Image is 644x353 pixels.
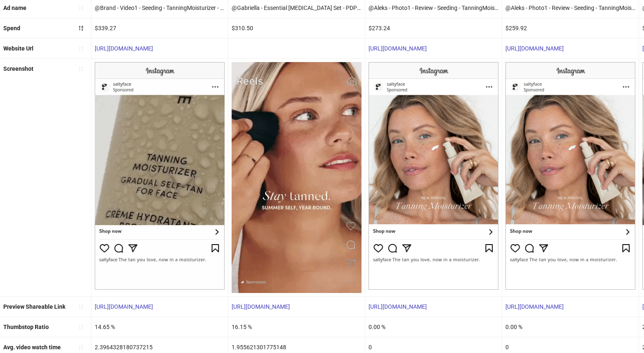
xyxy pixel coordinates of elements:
div: $310.50 [228,18,365,38]
img: Screenshot 120225502263920395 [95,62,225,290]
span: sort-ascending [78,5,84,11]
span: sort-ascending [78,344,84,350]
b: Preview Shareable Link [3,303,65,310]
span: sort-ascending [78,304,84,310]
b: Screenshot [3,65,34,72]
a: [URL][DOMAIN_NAME] [369,303,427,310]
a: [URL][DOMAIN_NAME] [505,303,564,310]
b: Website Url [3,45,34,52]
div: 0.00 % [365,317,502,337]
div: 0.00 % [502,317,639,337]
span: sort-ascending [78,66,84,72]
span: sort-descending [78,25,84,31]
img: Screenshot 120228026911450395 [232,62,362,293]
a: [URL][DOMAIN_NAME] [505,45,564,52]
div: $339.27 [91,18,228,38]
b: Avg. video watch time [3,344,61,351]
a: [URL][DOMAIN_NAME] [369,45,427,52]
div: 14.65 % [91,317,228,337]
img: Screenshot 120226658410240395 [505,62,635,290]
b: Spend [3,25,20,31]
div: 16.15 % [228,317,365,337]
div: $259.92 [502,18,639,38]
a: [URL][DOMAIN_NAME] [232,303,290,310]
span: sort-ascending [78,46,84,51]
div: $273.24 [365,18,502,38]
b: Ad name [3,5,26,11]
img: Screenshot 120225500306880395 [369,62,498,290]
a: [URL][DOMAIN_NAME] [95,303,153,310]
a: [URL][DOMAIN_NAME] [95,45,153,52]
span: sort-ascending [78,324,84,330]
b: Thumbstop Ratio [3,324,49,330]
